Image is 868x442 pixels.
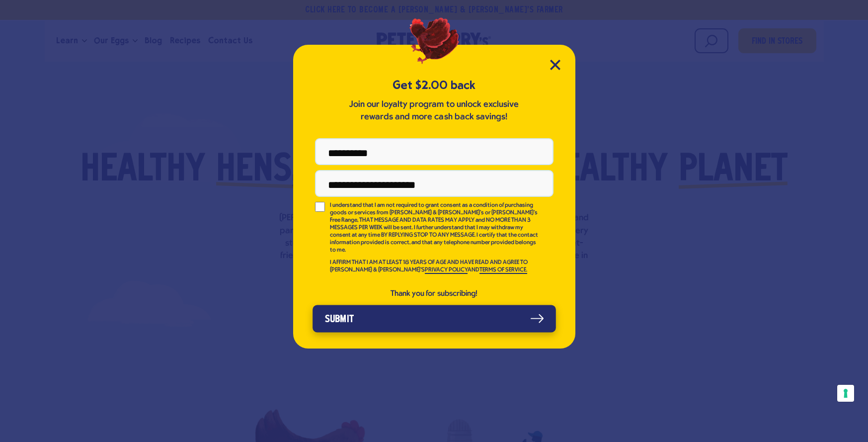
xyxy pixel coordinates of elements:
button: Submit [313,305,556,332]
p: I understand that I am not required to grant consent as a condition of purchasing goods or servic... [330,202,540,254]
button: Your consent preferences for tracking technologies [837,385,854,402]
a: TERMS OF SERVICE. [479,267,527,274]
button: Close Modal [550,60,560,70]
div: Thank you for subscribing! [315,289,553,299]
p: Join our loyalty program to unlock exclusive rewards and more cash back savings! [347,98,521,123]
h5: Get $2.00 back [315,77,553,93]
input: I understand that I am not required to grant consent as a condition of purchasing goods or servic... [315,202,325,212]
a: PRIVACY POLICY [425,267,468,274]
p: I AFFIRM THAT I AM AT LEAST 18 YEARS OF AGE AND HAVE READ AND AGREE TO [PERSON_NAME] & [PERSON_NA... [330,259,540,274]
